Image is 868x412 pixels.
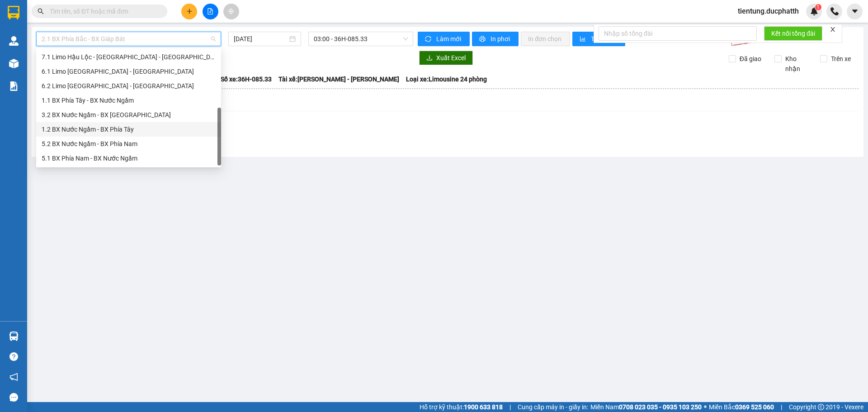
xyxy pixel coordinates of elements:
strong: 1900 633 818 [464,403,503,411]
div: 1.1 BX Phía Tây - BX Nước Ngầm [36,93,221,108]
img: logo-vxr [8,6,19,19]
span: Kết nối tổng đài [771,28,815,38]
div: 7.1 Limo Hậu Lộc - [GEOGRAPHIC_DATA] - [GEOGRAPHIC_DATA] [42,52,216,62]
span: 03:00 - 36H-085.33 [314,32,408,46]
div: 5.1 BX Phía Nam - BX Nước Ngầm [42,153,216,163]
span: | [509,402,511,412]
span: copyright [818,404,824,410]
div: 3.2 BX Nước Ngầm - BX Hoằng Hóa [36,108,221,122]
span: Miền Nam [590,402,702,412]
div: 6.2 Limo Hà Nội - TP Thanh Hóa [36,79,221,93]
div: 5.2 BX Nước Ngầm - BX Phía Nam [36,137,221,151]
span: plus [186,8,193,14]
div: 5.1 BX Phía Nam - BX Nước Ngầm [36,151,221,166]
button: file-add [203,4,218,19]
div: 6.1 Limo TP Thanh Hóa - Hà Nội [36,64,221,79]
span: Kho nhận [782,54,813,74]
img: warehouse-icon [9,331,19,341]
span: Tài xế: [PERSON_NAME] - [PERSON_NAME] [278,74,399,84]
span: Hỗ trợ kỹ thuật: [420,402,503,412]
span: file-add [207,8,213,14]
sup: 1 [815,4,821,10]
button: bar-chartThống kê [572,32,625,46]
strong: 0369 525 060 [735,403,774,411]
img: solution-icon [9,81,19,91]
span: Miền Bắc [709,402,774,412]
span: search [38,8,44,14]
button: Kết nối tổng đài [764,26,822,41]
img: warehouse-icon [9,59,19,68]
span: ⚪️ [704,405,707,409]
span: question-circle [9,352,18,361]
button: aim [223,4,239,19]
button: syncLàm mới [418,32,470,46]
span: Loại xe: Limousine 24 phòng [406,74,487,84]
span: Số xe: 36H-085.33 [221,74,272,84]
div: 5.2 BX Nước Ngầm - BX Phía Nam [42,139,216,149]
div: 1.1 BX Phía Tây - BX Nước Ngầm [42,95,216,105]
button: In đơn chọn [521,32,570,46]
span: In phơi [491,34,511,44]
span: Làm mới [436,34,462,44]
span: aim [228,8,234,14]
span: sync [425,36,433,43]
strong: 0708 023 035 - 0935 103 250 [619,403,702,411]
span: printer [479,36,487,43]
button: plus [181,4,197,19]
input: Tìm tên, số ĐT hoặc mã đơn [50,6,156,16]
button: downloadXuất Excel [419,51,473,65]
span: message [9,393,18,402]
span: 2.1 BX Phía Bắc - BX Giáp Bát [42,32,216,46]
div: 6.1 Limo [GEOGRAPHIC_DATA] - [GEOGRAPHIC_DATA] [42,66,216,76]
span: caret-down [851,7,859,15]
input: Nhập số tổng đài [599,26,757,41]
span: Trên xe [827,54,854,64]
img: icon-new-feature [810,7,818,15]
div: 6.2 Limo [GEOGRAPHIC_DATA] - [GEOGRAPHIC_DATA] [42,81,216,91]
div: 3.2 BX Nước Ngầm - BX [GEOGRAPHIC_DATA] [42,110,216,120]
span: tientung.ducphatth [731,5,806,17]
button: printerIn phơi [472,32,519,46]
img: phone-icon [830,7,839,15]
span: bar-chart [580,36,587,43]
span: Đã giao [736,54,765,64]
button: caret-down [847,4,863,19]
input: 13/10/2025 [234,34,288,44]
span: close [830,26,836,33]
div: 7.1 Limo Hậu Lộc - Bỉm Sơn - Hà Nội [36,50,221,64]
div: 1.2 BX Nước Ngầm - BX Phía Tây [42,124,216,134]
span: notification [9,373,18,381]
img: warehouse-icon [9,36,19,46]
span: | [781,402,782,412]
span: 1 [816,4,820,10]
div: 1.2 BX Nước Ngầm - BX Phía Tây [36,122,221,137]
span: Cung cấp máy in - giấy in: [518,402,588,412]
